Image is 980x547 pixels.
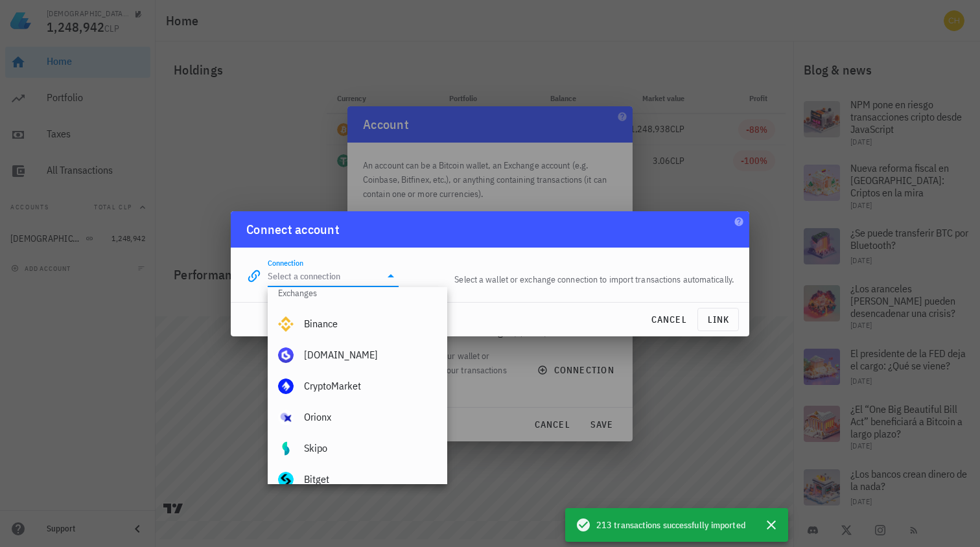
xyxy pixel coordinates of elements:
[703,314,733,325] span: link
[304,442,437,454] div: Skipo
[268,277,447,308] div: Exchanges
[304,411,437,423] div: Orionx
[304,473,437,485] div: Bitget
[268,258,303,268] label: Connection
[268,266,380,286] input: Select a connection
[246,219,340,240] div: Connect account
[596,518,745,532] span: 213 transactions successfully imported
[645,308,692,331] button: cancel
[697,308,739,331] button: link
[304,380,437,392] div: CryptoMarket
[406,264,741,294] div: Select a wallet or exchange connection to import transactions automatically.
[304,318,437,330] div: Binance
[650,314,687,325] span: cancel
[304,349,437,361] div: [DOMAIN_NAME]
